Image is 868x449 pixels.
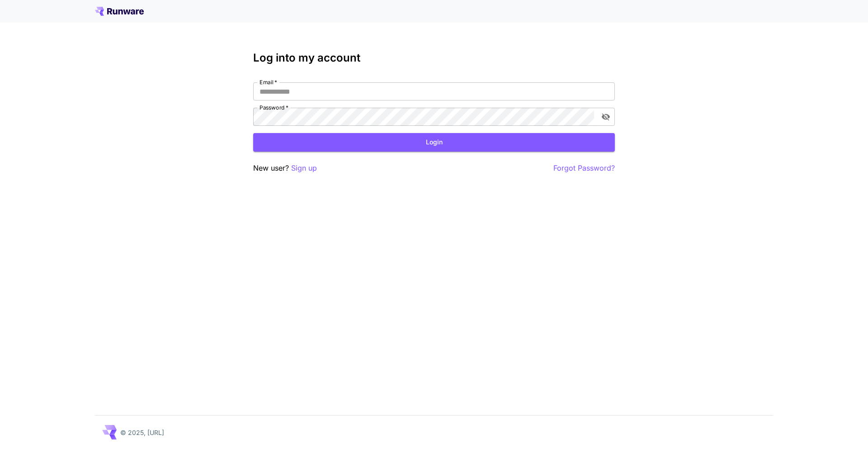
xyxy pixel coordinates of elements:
button: Sign up [291,162,317,174]
p: New user? [253,162,317,174]
label: Password [259,104,288,111]
button: Login [253,133,615,152]
h3: Log into my account [253,52,615,64]
button: toggle password visibility [598,109,614,125]
label: Email [259,78,277,86]
p: © 2025, [URL] [120,428,164,437]
button: Forgot Password? [553,162,615,174]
